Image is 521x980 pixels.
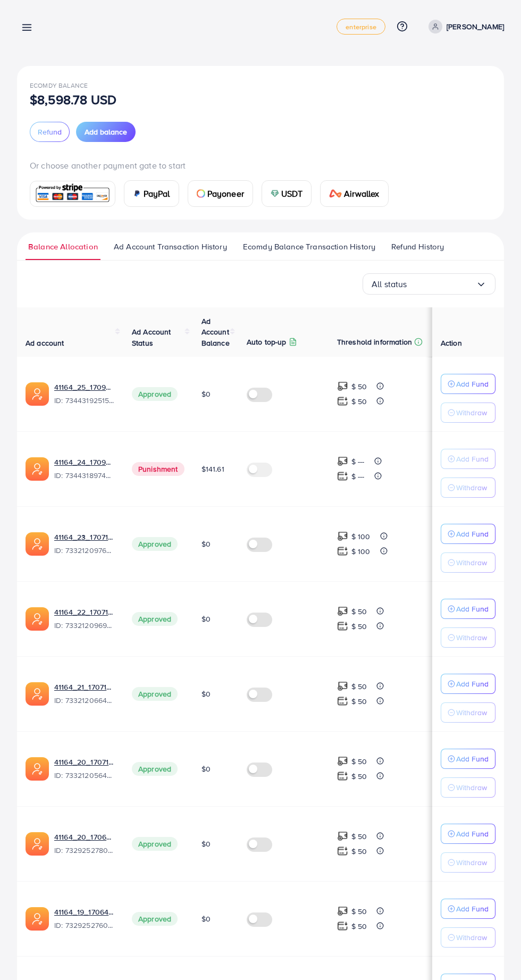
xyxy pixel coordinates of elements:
a: [PERSON_NAME] [424,20,504,33]
img: card [33,182,112,205]
p: $ 50 [351,395,367,408]
p: Add Fund [456,902,489,915]
div: <span class='underline'>41164_21_1707142387585</span></br>7332120664427642882 [54,682,115,706]
img: top-up amount [337,531,348,542]
span: USDT [281,187,303,200]
span: ID: 7332120564271874049 [54,770,115,781]
a: cardUSDT [262,180,312,207]
button: Withdraw [441,552,495,573]
span: Action [441,338,462,348]
img: top-up amount [337,831,348,842]
span: Approved [132,837,178,851]
p: $ 50 [351,920,367,933]
img: card [197,189,205,198]
span: Approved [132,612,178,626]
span: Balance Allocation [28,241,98,253]
a: cardPayPal [124,180,179,207]
p: Withdraw [456,631,487,644]
span: Ecomdy Balance [30,81,88,90]
p: Withdraw [456,781,487,794]
p: $ --- [351,455,365,468]
span: $0 [201,389,211,399]
img: top-up amount [337,546,348,557]
button: Add Fund [441,749,495,769]
img: card [271,189,279,198]
span: $0 [201,689,211,699]
a: card [30,181,115,207]
a: 41164_22_1707142456408 [54,607,115,617]
img: top-up amount [337,756,348,767]
button: Add Fund [441,524,495,544]
div: <span class='underline'>41164_19_1706474666940</span></br>7329252760468127746 [54,907,115,931]
a: cardAirwallex [320,180,388,207]
span: ID: 7332120976240689154 [54,545,115,556]
button: Add Fund [441,599,495,619]
p: $ 50 [351,845,367,858]
span: Ad Account Transaction History [114,241,227,253]
p: $ 50 [351,380,367,393]
p: Add Fund [456,378,489,390]
span: Refund [38,127,62,137]
span: PayPal [144,187,170,200]
button: Withdraw [441,478,495,498]
button: Withdraw [441,927,495,948]
a: 41164_25_1709982599082 [54,382,115,392]
a: 41164_24_1709982576916 [54,457,115,467]
span: ID: 7332120969684811778 [54,620,115,631]
span: Ad Account Balance [201,316,230,348]
p: $ 50 [351,605,367,618]
p: Threshold information [337,336,412,348]
p: Withdraw [456,481,487,494]
img: top-up amount [337,770,348,782]
div: <span class='underline'>41164_20_1706474683598</span></br>7329252780571557890 [54,832,115,856]
img: ic-ads-acc.e4c84228.svg [26,682,49,706]
div: <span class='underline'>41164_25_1709982599082</span></br>7344319251534069762 [54,382,115,406]
p: Withdraw [456,931,487,944]
span: ID: 7329252780571557890 [54,845,115,856]
button: Add balance [76,122,136,142]
button: Withdraw [441,403,495,423]
span: Ad account [26,338,64,348]
img: top-up amount [337,845,348,857]
a: cardPayoneer [188,180,253,207]
p: Withdraw [456,406,487,419]
img: top-up amount [337,381,348,392]
img: top-up amount [337,906,348,917]
span: Punishment [132,462,184,476]
p: Add Fund [456,527,489,540]
span: ID: 7344319251534069762 [54,395,115,406]
button: Withdraw [441,777,495,798]
span: ID: 7329252760468127746 [54,920,115,931]
span: Refund History [391,241,444,253]
img: card [133,189,141,198]
div: <span class='underline'>41164_24_1709982576916</span></br>7344318974215340033 [54,457,115,481]
p: $ 50 [351,830,367,843]
a: 41164_21_1707142387585 [54,682,115,692]
span: $0 [201,914,211,924]
span: Ecomdy Balance Transaction History [243,241,375,253]
span: Payoneer [207,187,244,200]
img: top-up amount [337,621,348,632]
p: $ 50 [351,680,367,693]
span: Ad Account Status [132,326,171,348]
p: Auto top-up [247,336,287,348]
p: Withdraw [456,556,487,569]
span: ID: 7332120664427642882 [54,695,115,706]
p: Add Fund [456,752,489,765]
button: Refund [30,122,70,142]
button: Add Fund [441,374,495,394]
span: Approved [132,762,178,776]
a: enterprise [337,19,385,35]
button: Withdraw [441,702,495,723]
p: Add Fund [456,602,489,615]
a: 41164_23_1707142475983 [54,532,115,542]
img: ic-ads-acc.e4c84228.svg [26,607,49,631]
div: <span class='underline'>41164_20_1707142368069</span></br>7332120564271874049 [54,757,115,781]
a: 41164_20_1707142368069 [54,757,115,767]
span: Airwallex [344,187,379,200]
span: Add balance [85,127,127,137]
img: ic-ads-acc.e4c84228.svg [26,532,49,556]
p: Or choose another payment gate to start [30,159,491,172]
span: $0 [201,839,211,849]
span: $0 [201,614,211,624]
